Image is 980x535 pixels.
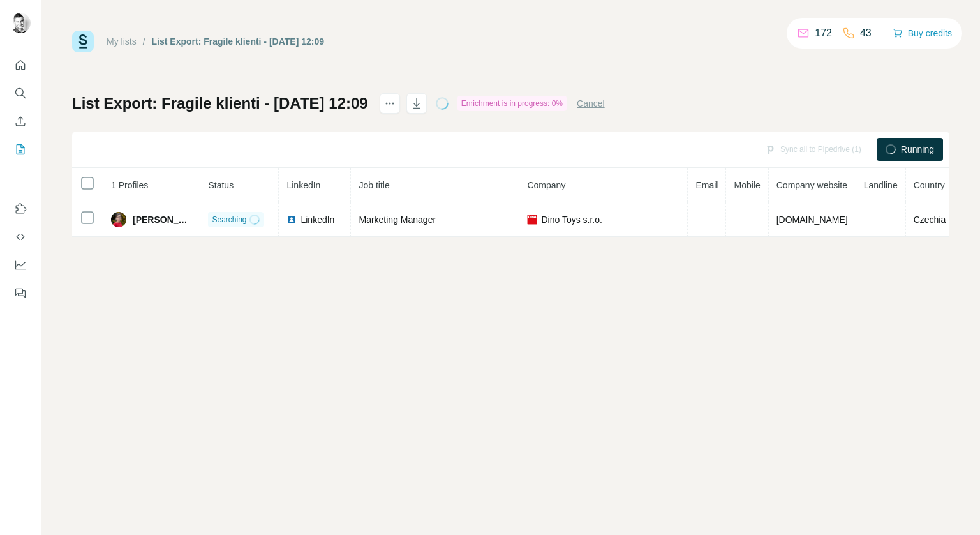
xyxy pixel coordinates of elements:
[695,180,718,190] span: Email
[111,212,126,227] img: Avatar
[10,253,31,276] button: Dashboard
[72,31,94,52] img: Surfe Logo
[10,138,31,161] button: My lists
[10,82,31,105] button: Search
[143,35,145,48] li: /
[901,143,934,156] span: Running
[10,13,31,33] img: Avatar
[776,180,847,190] span: Company website
[380,93,400,114] button: actions
[527,215,537,225] img: company-logo
[10,282,31,305] button: Feedback
[359,215,436,225] span: Marketing Manager
[914,180,945,190] span: Country
[864,180,898,190] span: Landline
[212,214,246,225] span: Searching
[815,26,832,41] p: 172
[208,180,234,190] span: Status
[359,180,389,190] span: Job title
[860,26,872,41] p: 43
[527,180,565,190] span: Company
[301,213,334,226] span: LinkedIn
[10,54,31,77] button: Quick start
[286,215,297,225] img: LinkedIn logo
[577,97,605,110] button: Cancel
[914,215,946,225] span: Czechia
[111,180,148,190] span: 1 Profiles
[776,215,848,225] span: [DOMAIN_NAME]
[286,180,320,190] span: LinkedIn
[734,180,760,190] span: Mobile
[541,213,602,226] span: Dino Toys s.r.o.
[107,36,137,47] a: My lists
[133,213,192,226] span: [PERSON_NAME]
[72,93,368,114] h1: List Export: Fragile klienti - [DATE] 12:09
[10,110,31,133] button: Enrich CSV
[457,96,567,111] div: Enrichment is in progress: 0%
[10,197,31,220] button: Use Surfe on LinkedIn
[893,24,952,42] button: Buy credits
[152,35,324,48] div: List Export: Fragile klienti - [DATE] 12:09
[10,225,31,248] button: Use Surfe API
